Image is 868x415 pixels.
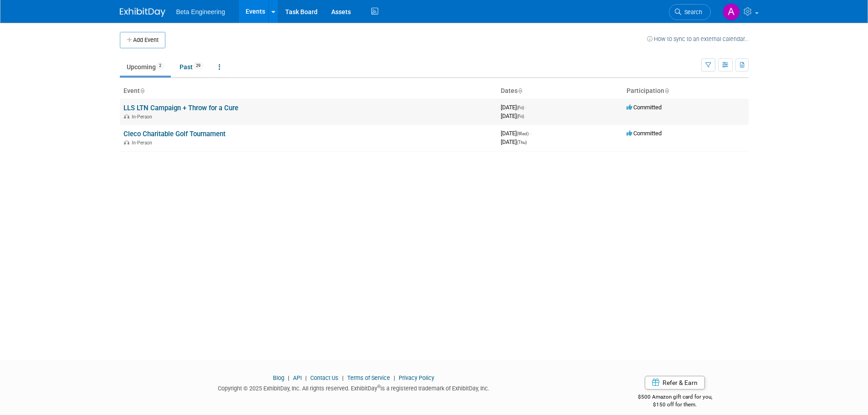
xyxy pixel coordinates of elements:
[723,3,740,20] img: Anne Mertens
[399,374,434,381] a: Privacy Policy
[517,140,527,145] span: (Thu)
[645,376,705,389] a: Refer & Earn
[517,114,524,119] span: (Fri)
[517,105,524,110] span: (Fri)
[340,374,346,381] span: |
[501,130,531,137] span: [DATE]
[391,374,397,381] span: |
[347,374,390,381] a: Terms of Service
[525,104,527,111] span: -
[124,114,129,118] img: In-Person Event
[120,83,497,99] th: Event
[132,140,155,146] span: In-Person
[623,83,749,99] th: Participation
[132,114,155,120] span: In-Person
[497,83,623,99] th: Dates
[664,87,669,94] a: Sort by Participation Type
[647,36,749,42] a: How to sync to an external calendar...
[310,374,339,381] a: Contact Us
[156,62,164,69] span: 2
[176,8,225,15] span: Beta Engineering
[517,131,529,136] span: (Wed)
[518,87,522,94] a: Sort by Start Date
[193,62,203,69] span: 29
[120,32,165,48] button: Add Event
[120,58,171,76] a: Upcoming2
[273,374,284,381] a: Blog
[124,140,129,144] img: In-Person Event
[303,374,309,381] span: |
[601,387,749,408] div: $500 Amazon gift card for you,
[501,138,527,145] span: [DATE]
[627,104,662,111] span: Committed
[377,384,380,389] sup: ®
[123,130,226,138] a: Cleco Charitable Golf Tournament
[293,374,302,381] a: API
[501,113,524,119] span: [DATE]
[669,4,711,20] a: Search
[173,58,210,76] a: Past29
[123,104,238,112] a: LLS LTN Campaign + Throw for a Cure
[501,104,527,111] span: [DATE]
[627,130,662,137] span: Committed
[681,9,702,15] span: Search
[601,401,749,409] div: $150 off for them.
[530,130,531,137] span: -
[120,382,588,393] div: Copyright © 2025 ExhibitDay, Inc. All rights reserved. ExhibitDay is a registered trademark of Ex...
[120,8,165,17] img: ExhibitDay
[286,374,292,381] span: |
[140,87,144,94] a: Sort by Event Name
